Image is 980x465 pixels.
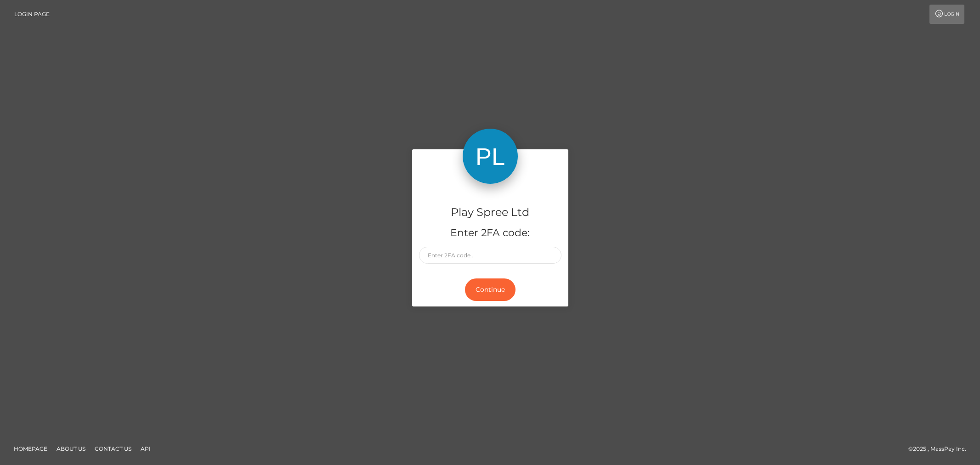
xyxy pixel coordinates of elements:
a: About Us [53,442,89,456]
h4: Play Spree Ltd [419,204,561,221]
a: Homepage [10,442,51,456]
h5: Enter 2FA code: [419,226,561,240]
div: © 2025 , MassPay Inc. [908,444,973,454]
a: Contact Us [91,442,135,456]
img: Play Spree Ltd [463,129,518,184]
input: Enter 2FA code.. [419,247,561,264]
a: API [137,442,154,456]
a: Login [929,5,964,24]
button: Continue [465,278,515,301]
a: Login Page [14,5,50,24]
